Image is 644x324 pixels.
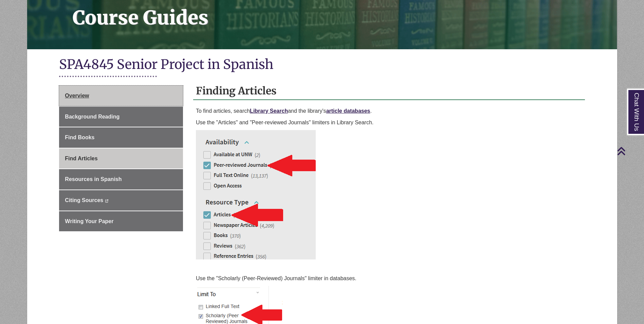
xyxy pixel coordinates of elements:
a: Library Search [250,108,288,114]
h1: SPA4845 Senior Project in Spanish [59,56,585,74]
span: Overview [65,93,89,98]
span: Background Reading [65,114,119,120]
span: Resources in Spanish [65,176,122,182]
a: article databases [326,108,370,114]
span: Find Articles [65,156,97,161]
a: Writing Your Paper [59,211,183,232]
a: Back to Top [617,146,642,156]
a: Find Books [59,127,183,148]
div: Guide Page Menu [59,86,183,231]
span: Find Books [65,134,94,140]
a: Citing Sources [59,190,183,211]
p: To find articles, search and the library's . [196,107,582,115]
h2: Finding Articles [193,82,585,100]
span: Writing Your Paper [65,218,113,224]
p: Use the "Scholarly (Peer-Reviewed) Journals" limiter in databases. [196,274,582,283]
a: Overview [59,86,183,106]
p: Use the "Articles" and "Peer-reviewed Journals" limiters in Library Search. [196,119,582,127]
a: Resources in Spanish [59,169,183,190]
a: Find Articles [59,148,183,169]
a: Background Reading [59,107,183,127]
i: This link opens in a new window [105,199,109,202]
span: Citing Sources [65,197,103,203]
